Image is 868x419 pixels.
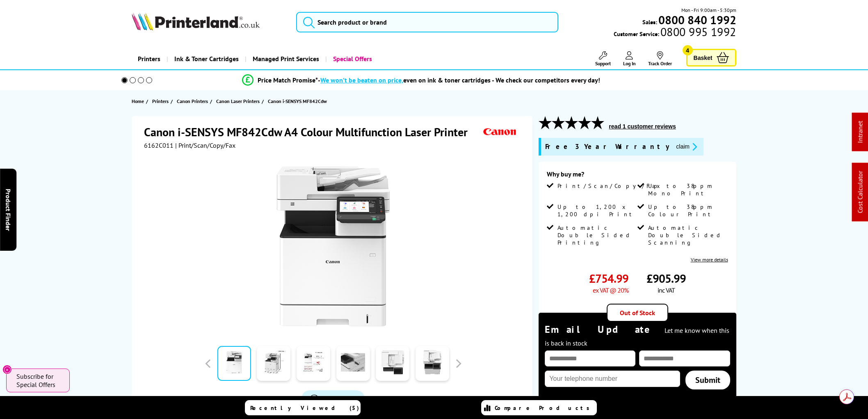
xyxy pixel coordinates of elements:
a: Recently Viewed (5) [245,400,361,415]
a: Home [132,97,146,105]
span: Support [595,60,611,66]
div: Out of Stock [607,304,668,322]
a: Track Order [648,51,672,66]
a: Submit [685,371,730,389]
span: Printers [152,97,169,105]
input: Your telephone number [545,371,680,387]
a: Canon Printers [177,97,210,105]
a: Compare Products [481,400,597,415]
span: Subscribe for Special Offers [16,372,62,389]
button: promo-description [674,142,699,151]
a: Managed Print Services [245,48,325,69]
div: - even on ink & toner cartridges - We check our competitors every day! [318,76,600,84]
a: Canon Laser Printers [216,97,262,105]
a: Special Offers [325,48,378,69]
div: Why buy me? [547,170,728,182]
span: Canon i-SENSYS MF842Cdw [268,97,327,105]
span: Log In [623,60,636,66]
span: £754.99 [589,271,628,286]
input: Search product or brand [296,12,558,32]
a: Printerland Logo [132,12,286,32]
a: Ink & Toner Cartridges [167,48,245,69]
span: inc VAT [658,286,675,294]
span: Ink & Toner Cartridges [174,48,239,69]
span: 4 [683,45,693,55]
button: Close [2,365,12,374]
img: Canon [481,124,519,140]
a: Cost Calculator [856,171,864,213]
span: Product Finder [4,188,12,231]
span: Home [132,97,144,105]
span: Let me know when this is back in stock [545,326,729,347]
button: read 1 customer reviews [606,123,678,130]
span: Price Match Promise* [258,76,318,84]
a: 0800 840 1992 [657,16,736,24]
a: Basket 4 [686,49,736,66]
span: Canon Laser Printers [216,97,260,105]
a: View more details [691,256,728,263]
span: | Print/Scan/Copy/Fax [175,141,235,149]
span: Print/Scan/Copy/Fax [557,182,663,190]
a: Log In [623,51,636,66]
span: Up to 1,200 x 1,200 dpi Print [557,203,635,218]
span: £905.99 [646,271,686,286]
span: 6162C011 [144,141,174,149]
span: We won’t be beaten on price, [320,76,403,84]
h1: Canon i-SENSYS MF842Cdw A4 Colour Multifunction Laser Printer [144,124,476,140]
a: Printers [132,48,167,69]
span: Sales: [642,18,657,26]
a: Intranet [856,121,864,143]
img: Canon i-SENSYS MF842Cdw [253,166,413,327]
img: Printerland Logo [132,12,260,30]
span: Up to 38ppm Colour Print [648,203,726,218]
b: 0800 840 1992 [658,12,736,27]
span: Customer Service: [614,28,736,38]
span: Automatic Double Sided Printing [557,224,635,246]
span: Watch video [322,395,356,403]
span: 0800 995 1992 [659,28,736,36]
div: Email Update [545,323,730,348]
a: Printers [152,97,171,105]
a: Support [595,51,611,66]
a: Product_All_Videos [302,390,365,408]
span: Up to 38ppm Mono Print [648,182,726,197]
span: Free 3 Year Warranty [545,142,669,151]
span: ex VAT @ 20% [593,286,628,294]
span: Mon - Fri 9:00am - 5:30pm [681,6,736,14]
span: Recently Viewed (5) [250,404,359,412]
span: Automatic Double Sided Scanning [648,224,726,246]
span: Basket [694,52,713,63]
span: Canon Printers [177,97,208,105]
span: Compare Products [495,404,594,412]
li: modal_Promise [110,73,732,87]
a: Canon i-SENSYS MF842Cdw [268,97,329,105]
